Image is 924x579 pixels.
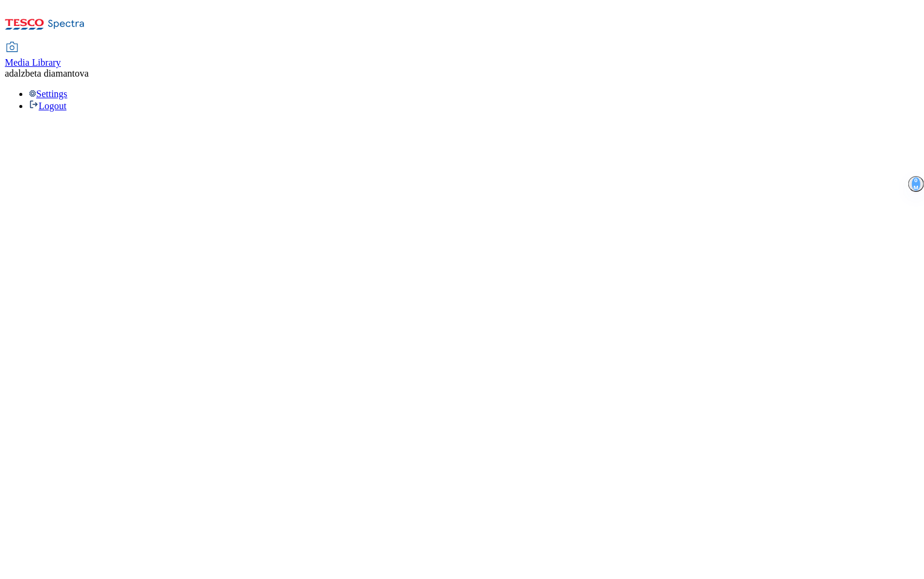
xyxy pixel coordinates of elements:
[14,68,89,78] span: alzbeta diamantova
[29,101,66,111] a: Logout
[5,43,61,68] a: Media Library
[29,89,68,99] a: Settings
[5,68,14,78] span: ad
[5,57,61,68] span: Media Library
